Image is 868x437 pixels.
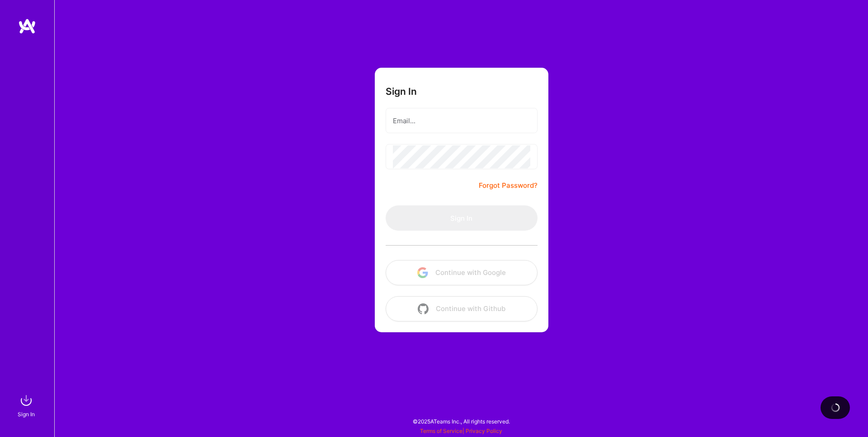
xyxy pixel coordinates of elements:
[393,109,530,132] input: Email...
[54,410,868,432] div: © 2025 ATeams Inc., All rights reserved.
[386,260,538,285] button: Continue with Google
[479,180,538,191] a: Forgot Password?
[18,409,35,419] div: Sign In
[418,303,429,314] img: icon
[420,428,502,434] span: |
[18,18,36,34] img: logo
[19,391,35,419] a: sign inSign In
[386,296,538,321] button: Continue with Github
[420,428,462,434] a: Terms of Service
[417,267,428,278] img: icon
[17,391,35,409] img: sign in
[830,403,840,412] img: loading
[466,428,502,434] a: Privacy Policy
[386,205,538,231] button: Sign In
[386,86,417,97] h3: Sign In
